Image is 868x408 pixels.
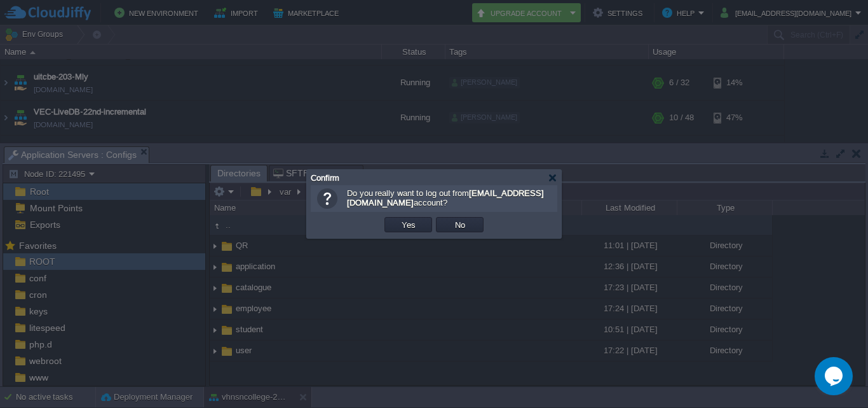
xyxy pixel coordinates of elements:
b: [EMAIL_ADDRESS][DOMAIN_NAME] [347,188,544,208]
button: No [451,219,469,230]
button: Yes [398,219,419,230]
span: Do you really want to log out from account? [347,188,544,208]
iframe: chat widget [815,357,855,395]
span: Confirm [311,173,339,183]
